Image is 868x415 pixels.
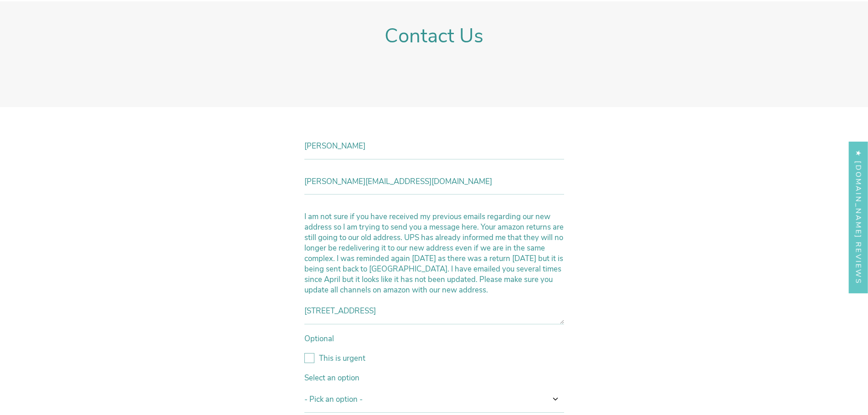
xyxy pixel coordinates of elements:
[304,353,564,364] label: This is urgent
[849,141,868,293] div: Click to open Judge.me floating reviews tab
[385,24,483,48] h2: Contact Us
[304,169,564,195] input: Email
[304,373,564,383] label: Select an option
[304,333,564,344] p: Optional
[304,133,564,159] input: Full Name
